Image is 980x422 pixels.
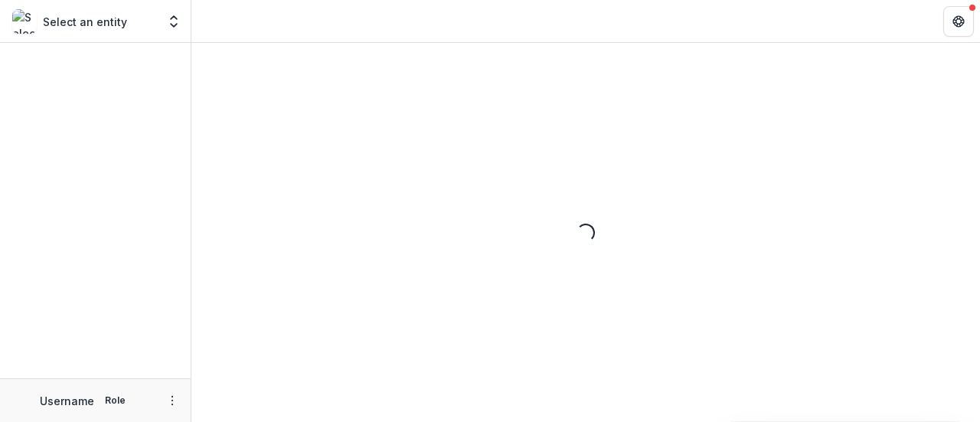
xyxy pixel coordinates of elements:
[12,9,37,34] img: Select an entity
[40,393,94,409] p: Username
[163,6,185,37] button: Open entity switcher
[43,14,127,30] p: Select an entity
[100,394,130,407] p: Role
[163,391,181,410] button: More
[943,6,974,37] button: Get Help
